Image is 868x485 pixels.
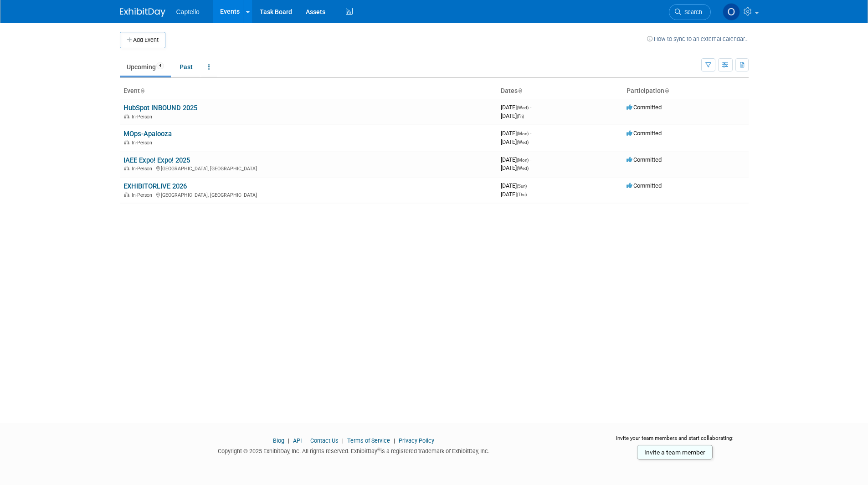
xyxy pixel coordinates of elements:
span: | [391,437,397,444]
span: (Wed) [517,140,529,145]
th: Dates [497,83,623,99]
a: MOps-Apalooza [123,130,172,138]
a: HubSpot INBOUND 2025 [123,104,197,112]
span: (Wed) [517,105,529,110]
span: In-Person [132,166,155,172]
span: Committed [627,130,662,137]
span: (Mon) [517,131,529,136]
th: Participation [623,83,749,99]
span: [DATE] [501,164,529,171]
a: Upcoming4 [120,58,171,76]
a: Invite a team member [637,445,713,459]
span: (Sun) [517,184,527,189]
img: In-Person Event [124,114,129,118]
span: - [528,182,529,189]
a: API [293,437,302,444]
span: - [530,156,531,163]
span: | [340,437,346,444]
a: Contact Us [310,437,339,444]
span: Search [681,9,702,15]
a: Terms of Service [347,437,390,444]
img: In-Person Event [124,140,129,144]
button: Add Event [120,32,165,48]
div: [GEOGRAPHIC_DATA], [GEOGRAPHIC_DATA] [123,191,493,198]
span: (Thu) [517,192,527,197]
span: [DATE] [501,130,531,137]
a: How to sync to an external calendar... [647,36,749,42]
span: | [303,437,309,444]
span: Committed [627,156,662,163]
div: [GEOGRAPHIC_DATA], [GEOGRAPHIC_DATA] [123,164,493,172]
img: In-Person Event [124,192,129,197]
img: In-Person Event [124,166,129,170]
a: Past [173,58,200,76]
span: In-Person [132,140,155,146]
sup: ® [377,447,380,452]
span: Committed [627,104,662,111]
span: - [530,104,531,111]
th: Event [120,83,497,99]
span: [DATE] [501,104,531,111]
span: [DATE] [501,156,531,163]
span: | [286,437,292,444]
span: In-Person [132,192,155,198]
a: IAEE Expo! Expo! 2025 [123,156,190,164]
a: Sort by Start Date [518,87,522,94]
a: Blog [273,437,284,444]
a: Search [669,4,711,20]
a: Sort by Event Name [140,87,144,94]
a: EXHIBITORLIVE 2026 [123,182,187,190]
span: [DATE] [501,138,529,145]
span: Committed [627,182,662,189]
span: - [530,130,531,137]
div: Invite your team members and start collaborating: [601,434,749,448]
a: Sort by Participation Type [664,87,669,94]
div: Copyright © 2025 ExhibitDay, Inc. All rights reserved. ExhibitDay is a registered trademark of Ex... [120,445,588,455]
a: Privacy Policy [399,437,434,444]
span: (Wed) [517,166,529,171]
span: (Mon) [517,158,529,163]
span: Captello [176,8,200,15]
span: [DATE] [501,182,529,189]
span: In-Person [132,114,155,120]
span: 4 [156,62,164,69]
img: Owen Ellison [723,3,740,20]
span: [DATE] [501,112,524,119]
img: ExhibitDay [120,8,165,17]
span: (Fri) [517,114,524,119]
span: [DATE] [501,191,527,198]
